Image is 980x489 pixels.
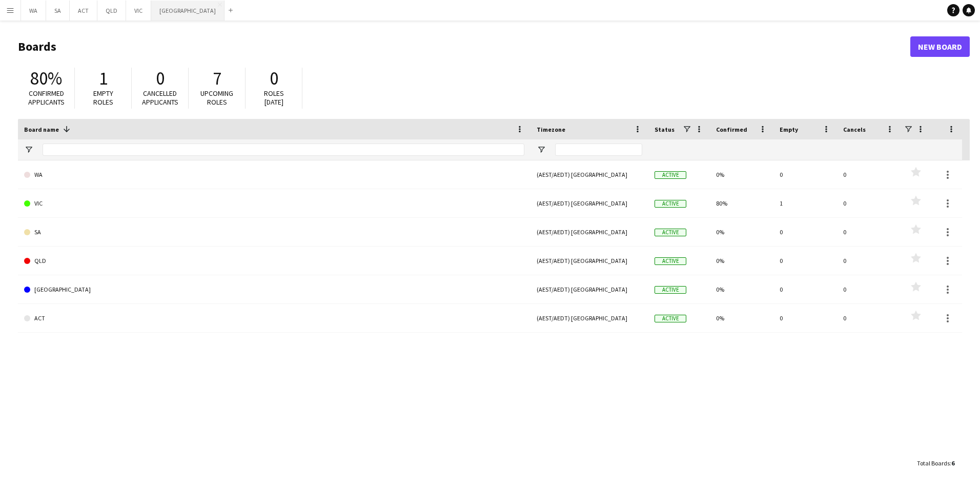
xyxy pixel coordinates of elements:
div: 0% [710,275,773,303]
input: Board name Filter Input [43,144,524,156]
button: QLD [97,1,126,21]
span: Confirmed [716,126,747,133]
span: Cancelled applicants [142,89,178,107]
div: (AEST/AEDT) [GEOGRAPHIC_DATA] [530,160,648,189]
span: 0 [270,67,278,90]
span: Empty [780,126,798,133]
div: 0% [710,160,773,189]
div: 0 [837,275,901,303]
span: Total Boards [917,459,950,467]
a: ACT [24,304,524,333]
a: SA [24,218,524,247]
div: 0 [773,160,837,189]
span: Active [655,200,686,208]
span: Board name [24,126,59,133]
span: Cancels [843,126,866,133]
span: Empty roles [93,89,113,107]
div: 0 [773,304,837,332]
div: (AEST/AEDT) [GEOGRAPHIC_DATA] [530,247,648,275]
div: 0 [837,304,901,332]
a: QLD [24,247,524,275]
a: [GEOGRAPHIC_DATA] [24,275,524,304]
span: Timezone [537,126,565,133]
span: 6 [951,459,954,467]
span: Confirmed applicants [28,89,65,107]
div: 0 [773,247,837,275]
div: 1 [773,189,837,217]
div: 0 [773,218,837,246]
div: (AEST/AEDT) [GEOGRAPHIC_DATA] [530,189,648,217]
span: 0 [156,67,165,90]
span: 80% [30,67,62,90]
span: Active [655,229,686,236]
input: Timezone Filter Input [555,144,642,156]
div: 0 [837,247,901,275]
div: 0 [837,189,901,217]
div: 80% [710,189,773,217]
button: Open Filter Menu [24,145,33,154]
div: 0 [837,160,901,189]
span: Active [655,286,686,294]
span: Status [655,126,675,133]
span: 7 [213,67,221,90]
button: ACT [70,1,97,21]
button: SA [46,1,70,21]
button: [GEOGRAPHIC_DATA] [151,1,224,21]
a: New Board [910,36,970,57]
div: : [917,453,954,473]
span: Upcoming roles [200,89,233,107]
div: (AEST/AEDT) [GEOGRAPHIC_DATA] [530,275,648,303]
div: (AEST/AEDT) [GEOGRAPHIC_DATA] [530,218,648,246]
div: 0% [710,304,773,332]
h1: Boards [18,39,910,54]
button: WA [21,1,46,21]
div: 0 [773,275,837,303]
span: Roles [DATE] [264,89,284,107]
span: Active [655,315,686,322]
div: (AEST/AEDT) [GEOGRAPHIC_DATA] [530,304,648,332]
button: Open Filter Menu [537,145,546,154]
span: 1 [99,67,108,90]
button: VIC [126,1,151,21]
a: VIC [24,189,524,218]
div: 0% [710,247,773,275]
a: WA [24,160,524,189]
div: 0% [710,218,773,246]
span: Active [655,171,686,179]
div: 0 [837,218,901,246]
span: Active [655,257,686,265]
